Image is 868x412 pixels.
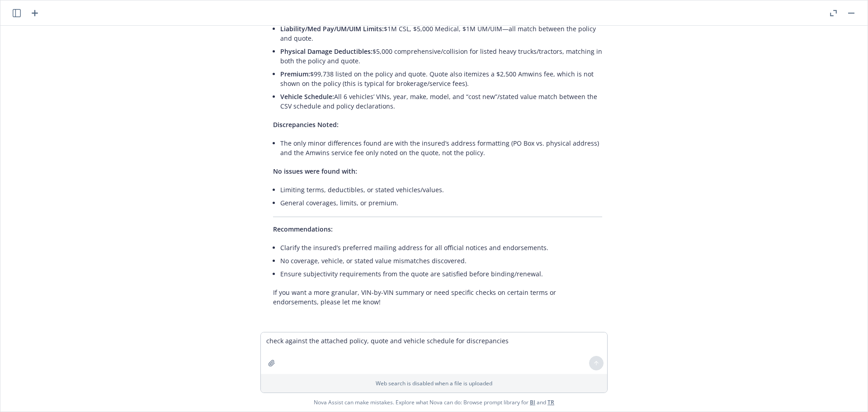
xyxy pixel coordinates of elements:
li: $1M CSL, $5,000 Medical, $1M UM/UIM—all match between the policy and quote. [280,22,602,45]
a: BI [530,398,535,406]
li: All 6 vehicles’ VINs, year, make, model, and “cost new”/stated value match between the CSV schedu... [280,90,602,113]
span: Liability/Med Pay/UM/UIM Limits: [280,24,384,33]
span: Premium: [280,70,310,78]
p: If you want a more granular, VIN-by-VIN summary or need specific checks on certain terms or endor... [273,288,602,307]
li: No coverage, vehicle, or stated value mismatches discovered. [280,254,602,267]
li: The only minor differences found are with the insured’s address formatting (PO Box vs. physical a... [280,137,602,159]
a: TR [547,398,554,406]
p: Web search is disabled when a file is uploaded [266,379,602,387]
span: Recommendations: [273,225,333,233]
li: General coverages, limits, or premium. [280,196,602,209]
span: Nova Assist can make mistakes. Explore what Nova can do: Browse prompt library for and [314,393,554,412]
span: Vehicle Schedule: [280,92,334,101]
li: $5,000 comprehensive/collision for listed heavy trucks/tractors, matching in both the policy and ... [280,45,602,67]
li: $99,738 listed on the policy and quote. Quote also itemizes a $2,500 Amwins fee, which is not sho... [280,67,602,90]
span: Physical Damage Deductibles: [280,47,373,56]
li: Limiting terms, deductibles, or stated vehicles/values. [280,183,602,196]
span: Discrepancies Noted: [273,120,339,129]
span: No issues were found with: [273,167,357,175]
li: Ensure subjectivity requirements from the quote are satisfied before binding/renewal. [280,267,602,280]
li: Clarify the insured’s preferred mailing address for all official notices and endorsements. [280,241,602,254]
